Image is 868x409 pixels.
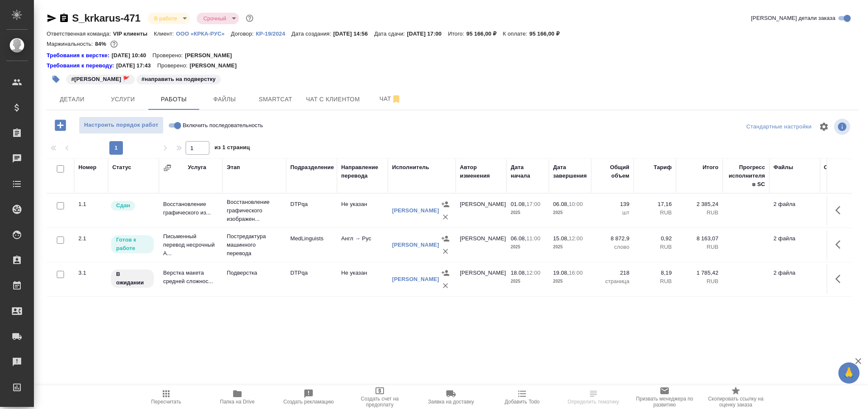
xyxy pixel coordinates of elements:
[52,94,92,105] span: Детали
[47,61,116,70] a: Требования к переводу:
[110,269,155,289] div: Исполнитель назначен, приступать к работе пока рано
[680,269,718,277] p: 1 785,42
[157,61,190,70] p: Проверено:
[83,120,159,130] span: Настроить порядок работ
[110,200,155,211] div: Менеджер проверил работу исполнителя, передает ее на следующий этап
[273,385,344,409] button: Создать рекламацию
[95,41,108,47] p: 84%
[306,94,360,105] span: Чат с клиентом
[290,163,334,172] div: Подразделение
[680,243,718,251] p: RUB
[526,201,540,207] p: 17:00
[152,15,180,22] button: В работе
[439,245,452,258] button: Удалить
[256,30,292,37] a: КР-19/2024
[744,120,814,134] div: split button
[176,30,231,37] a: ООО «КРКА-РУС»
[824,209,867,217] p: шт
[834,119,852,135] span: Посмотреть информацию
[47,31,113,37] p: Ответственная команда:
[487,385,558,409] button: Добавить Todo
[201,15,229,22] button: Срочный
[108,39,120,50] button: 12333.73 RUB;
[595,234,629,243] p: 8 872,9
[553,235,569,242] p: 15.08,
[59,13,69,23] button: Скопировать ссылку
[49,117,72,134] button: Добавить работу
[392,276,439,282] a: [PERSON_NAME]
[72,12,141,24] a: S_krkarus-471
[439,198,452,211] button: Назначить
[391,94,401,104] svg: Отписаться
[824,163,867,180] div: Оплачиваемый объем
[638,277,672,286] p: RUB
[505,399,540,405] span: Добавить Todo
[188,163,206,172] div: Услуга
[337,196,388,225] td: Не указан
[214,142,250,155] span: из 1 страниц
[439,232,452,245] button: Назначить
[47,70,65,89] button: Добавить тэг
[629,385,700,409] button: Призвать менеджера по развитию
[341,163,384,180] div: Направление перевода
[374,31,407,37] p: Дата сдачи:
[79,117,164,134] button: Настроить порядок работ
[333,31,374,37] p: [DATE] 14:56
[751,14,835,22] span: [PERSON_NAME] детали заказа
[814,117,834,137] span: Настроить таблицу
[183,121,263,130] span: Включить последовательность
[824,200,867,209] p: 139
[337,264,388,294] td: Не указан
[197,13,239,24] div: В работе
[456,230,506,260] td: [PERSON_NAME]
[151,399,181,405] span: Пересчитать
[65,75,136,82] span: Оля Дмитриева 🚩
[529,31,566,37] p: 95 166,00 ₽
[392,207,439,214] a: [PERSON_NAME]
[292,31,333,37] p: Дата создания:
[47,13,57,23] button: Скопировать ссылку для ЯМессенджера
[244,13,255,24] button: Доп статусы указывают на важность/срочность заказа
[553,277,587,286] p: 2025
[838,362,860,384] button: 🙏
[526,235,540,242] p: 11:00
[703,163,718,172] div: Итого
[680,200,718,209] p: 2 385,24
[553,201,569,207] p: 06.08,
[439,211,452,223] button: Удалить
[824,243,867,251] p: слово
[344,385,415,409] button: Создать счет на предоплату
[503,31,529,37] p: К оплате:
[456,264,506,294] td: [PERSON_NAME]
[113,31,154,37] p: VIP клиенты
[286,264,337,294] td: DTPqa
[111,51,153,60] p: [DATE] 10:40
[337,230,388,260] td: Англ → Рус
[256,31,292,37] p: КР-19/2024
[511,270,526,276] p: 18.08,
[568,399,619,405] span: Определить тематику
[511,243,545,251] p: 2025
[553,209,587,217] p: 2025
[131,385,202,409] button: Пересчитать
[553,243,587,251] p: 2025
[830,200,851,220] button: Здесь прячутся важные кнопки
[526,270,540,276] p: 12:00
[227,232,282,258] p: Постредактура машинного перевода
[428,399,474,405] span: Заявка на доставку
[511,235,526,242] p: 06.08,
[553,163,587,180] div: Дата завершения
[189,61,243,70] p: [PERSON_NAME]
[159,264,223,294] td: Верстка макета средней сложнос...
[153,94,194,105] span: Работы
[456,196,506,225] td: [PERSON_NAME]
[511,201,526,207] p: 01.08,
[227,269,282,277] p: Подверстка
[638,234,672,243] p: 0,92
[78,163,97,172] div: Номер
[220,399,255,405] span: Папка на Drive
[830,269,851,289] button: Здесь прячутся важные кнопки
[284,399,334,405] span: Создать рекламацию
[727,163,765,189] div: Прогресс исполнителя в SC
[255,94,296,105] span: Smartcat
